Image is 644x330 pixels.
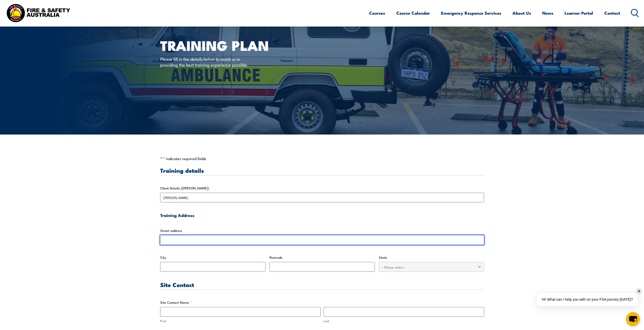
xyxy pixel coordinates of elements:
[160,39,285,51] h1: Training plan
[324,319,484,323] label: Last
[542,6,553,20] a: News
[160,56,253,68] p: Please fill in the details below to assist us in providing the best training experience possible.
[269,255,375,260] label: Postcode
[160,212,484,218] h4: Training Address
[636,289,642,294] div: ✕
[396,6,430,20] a: Course Calendar
[160,186,484,191] label: Client Details ([PERSON_NAME])
[379,255,484,260] label: State
[369,6,385,20] a: Courses
[160,156,484,161] p: " " indicates required fields
[626,312,640,326] button: chat-button
[604,6,620,20] a: Contact
[160,282,484,288] h3: Site Contact
[160,300,192,305] legend: Site Contact Name
[537,292,638,306] div: Hi! What can I help you with on your FSA journey [DATE]?
[565,6,593,20] a: Learner Portal
[160,255,265,260] label: City
[160,228,484,233] label: Street address
[160,319,321,323] label: First
[160,167,484,173] h3: Training details
[512,6,531,20] a: About Us
[441,6,501,20] a: Emergency Response Services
